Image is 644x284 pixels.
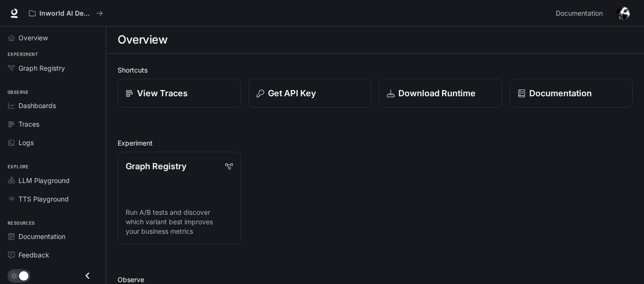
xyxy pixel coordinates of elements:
span: Overview [18,33,48,43]
button: All workspaces [25,4,107,23]
span: Dashboards [18,101,56,110]
button: Get API Key [248,79,372,108]
a: LLM Playground [4,172,102,189]
a: Graph RegistryRun A/B tests and discover which variant best improves your business metrics [118,152,241,244]
span: Feedback [18,250,49,260]
h2: Experiment [118,138,633,148]
span: Dark mode toggle [19,270,28,281]
a: Documentation [4,228,102,245]
button: User avatar [614,4,633,23]
p: Download Runtime [398,87,476,100]
p: Get API Key [268,87,316,100]
a: Feedback [4,247,102,263]
a: Documentation [510,79,633,108]
p: Documentation [529,87,592,100]
h2: Shortcuts [118,65,633,75]
span: Documentation [18,231,65,241]
span: Logs [18,137,34,147]
p: Graph Registry [126,160,186,173]
span: Documentation [556,8,603,19]
a: Overview [4,29,102,46]
a: TTS Playground [4,191,102,207]
a: View Traces [118,79,241,108]
a: Logs [4,134,102,151]
span: TTS Playground [18,194,69,204]
p: Run A/B tests and discover which variant best improves your business metrics [126,208,233,236]
p: View Traces [137,87,188,100]
a: Traces [4,116,102,132]
span: Traces [18,119,39,129]
a: Download Runtime [379,79,502,108]
a: Dashboards [4,97,102,114]
span: LLM Playground [18,175,70,185]
a: Documentation [552,4,610,23]
h1: Overview [118,30,167,49]
span: Graph Registry [18,63,65,73]
img: User avatar [616,7,630,20]
a: Graph Registry [4,60,102,76]
p: Inworld AI Demos [39,9,92,18]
